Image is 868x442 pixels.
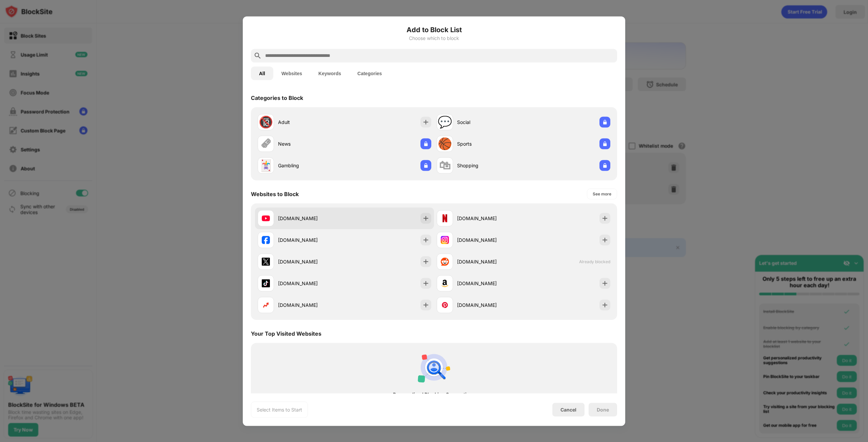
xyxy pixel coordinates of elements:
div: News [278,140,344,147]
div: Social [457,119,524,126]
div: Sports [457,140,524,147]
img: favicons [262,257,270,266]
div: [DOMAIN_NAME] [278,280,344,287]
span: Already blocked [579,259,610,264]
div: [DOMAIN_NAME] [278,236,344,244]
div: 🛍 [439,159,451,172]
div: Adult [278,119,344,126]
div: Shopping [457,162,524,169]
div: Select Items to Start [257,406,302,413]
h6: Add to Block List [251,24,617,35]
img: favicons [441,279,449,287]
div: Your Top Visited Websites [251,330,321,337]
img: favicons [441,257,449,266]
img: favicons [262,279,270,287]
div: [DOMAIN_NAME] [278,215,344,222]
div: Personalized Blocking Suggestions [263,392,605,397]
img: favicons [262,301,270,309]
img: search.svg [254,51,262,60]
div: Cancel [560,407,576,413]
div: See more [593,190,611,197]
div: Gambling [278,162,344,169]
div: [DOMAIN_NAME] [278,301,344,309]
button: Categories [349,66,390,80]
button: Keywords [310,66,349,80]
div: [DOMAIN_NAME] [278,258,344,265]
img: favicons [262,214,270,222]
div: Choose which to block [251,35,617,41]
img: favicons [441,236,449,244]
div: [DOMAIN_NAME] [457,215,524,222]
button: All [251,66,273,80]
div: 🏀 [438,137,452,151]
div: [DOMAIN_NAME] [457,258,524,265]
div: Categories to Block [251,94,303,101]
div: 🗞 [260,137,272,151]
img: favicons [441,301,449,309]
div: Done [597,407,609,412]
img: favicons [262,236,270,244]
button: Websites [273,66,310,80]
img: favicons [441,214,449,222]
img: personal-suggestions.svg [418,351,450,383]
div: [DOMAIN_NAME] [457,236,524,244]
div: [DOMAIN_NAME] [457,301,524,309]
div: 💬 [438,115,452,129]
div: [DOMAIN_NAME] [457,280,524,287]
div: Websites to Block [251,190,299,197]
div: 🔞 [259,115,273,129]
div: 🃏 [259,159,273,172]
